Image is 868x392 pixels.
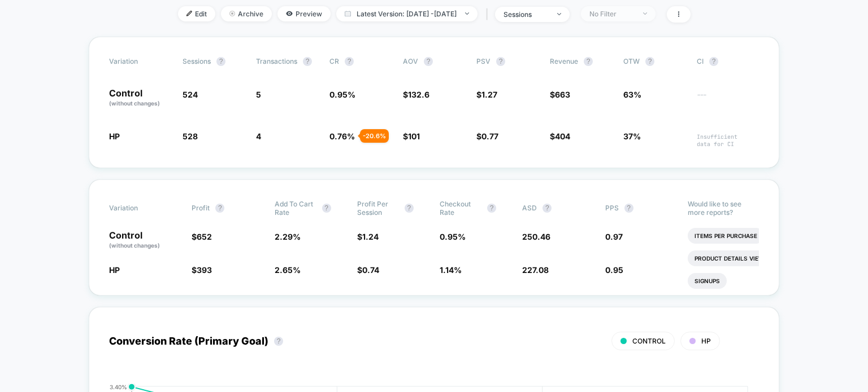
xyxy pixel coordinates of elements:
[216,57,225,66] button: ?
[605,265,623,275] span: 0.95
[424,57,433,66] button: ?
[623,57,685,66] span: OTW
[329,131,355,141] span: 0.76 %
[624,204,633,213] button: ?
[522,204,537,212] span: ASD
[476,131,498,141] span: $
[589,10,635,18] div: No Filter
[481,90,497,99] span: 1.27
[405,204,414,213] button: ?
[688,200,759,217] p: Would like to see more reports?
[345,57,354,66] button: ?
[109,265,120,275] span: HP
[109,231,180,250] p: Control
[697,57,759,66] span: CI
[550,57,578,65] span: Revenue
[555,90,570,99] span: 663
[197,265,212,275] span: 393
[557,13,561,15] img: end
[481,131,498,141] span: 0.77
[229,11,235,16] img: end
[109,131,120,141] span: HP
[110,383,127,390] tspan: 3.40%
[688,273,727,289] li: Signups
[275,232,301,241] span: 2.29 %
[522,232,550,241] span: 250.46
[275,265,301,275] span: 2.65 %
[555,131,570,141] span: 404
[186,11,192,16] img: edit
[476,90,497,99] span: $
[183,57,211,65] span: Sessions
[329,90,355,99] span: 0.95 %
[688,250,791,266] li: Product Details Views Rate
[709,57,718,66] button: ?
[504,10,549,19] div: sessions
[322,204,331,213] button: ?
[550,131,570,141] span: $
[362,232,379,241] span: 1.24
[701,337,711,345] span: HP
[605,232,623,241] span: 0.97
[109,200,171,217] span: Variation
[487,204,496,213] button: ?
[440,200,481,217] span: Checkout Rate
[277,6,331,21] span: Preview
[496,57,505,66] button: ?
[632,337,666,345] span: CONTROL
[403,90,429,99] span: $
[360,129,389,143] div: - 20.6 %
[256,131,261,141] span: 4
[183,90,198,99] span: 524
[357,200,399,217] span: Profit Per Session
[357,232,379,241] span: $
[522,265,549,275] span: 227.08
[605,204,619,212] span: PPS
[688,228,764,244] li: Items Per Purchase
[623,131,641,141] span: 37%
[178,6,215,21] span: Edit
[408,131,420,141] span: 101
[274,337,283,346] button: ?
[329,57,339,65] span: CR
[697,91,759,108] span: ---
[408,90,429,99] span: 132.6
[197,232,212,241] span: 652
[645,57,654,66] button: ?
[192,204,210,212] span: Profit
[109,89,171,108] p: Control
[192,232,212,241] span: $
[183,131,198,141] span: 528
[345,11,351,16] img: calendar
[550,90,570,99] span: $
[465,12,469,15] img: end
[256,57,297,65] span: Transactions
[403,131,420,141] span: $
[357,265,379,275] span: $
[336,6,478,21] span: Latest Version: [DATE] - [DATE]
[256,90,261,99] span: 5
[643,12,647,15] img: end
[476,57,491,65] span: PSV
[403,57,418,65] span: AOV
[440,265,462,275] span: 1.14 %
[109,57,171,66] span: Variation
[362,265,379,275] span: 0.74
[275,200,316,217] span: Add To Cart Rate
[221,6,272,21] span: Archive
[483,6,495,23] span: |
[584,57,593,66] button: ?
[109,100,160,107] span: (without changes)
[303,57,312,66] button: ?
[215,204,224,213] button: ?
[109,242,160,249] span: (without changes)
[440,232,466,241] span: 0.95 %
[192,265,212,275] span: $
[697,133,759,148] span: Insufficient data for CI
[623,90,641,99] span: 63%
[542,204,552,213] button: ?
